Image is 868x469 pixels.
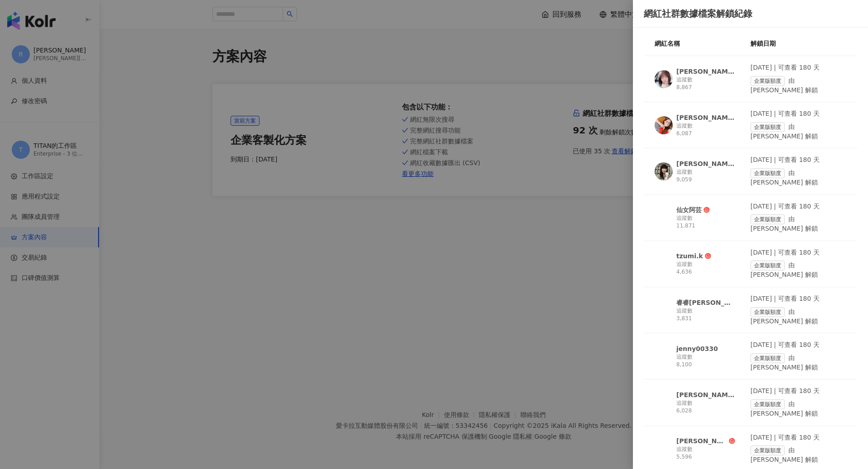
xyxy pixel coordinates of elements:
[644,156,857,194] a: KOL Avatar[PERSON_NAME]🌵美食｜生活｜開箱｜團購追蹤數 9,059[DATE] | 可查看 180 天企業版額度由 [PERSON_NAME] 解鎖
[676,113,735,122] div: [PERSON_NAME]
[750,433,846,442] div: [DATE] | 可查看 180 天
[750,168,785,178] span: 企業版額度
[676,298,735,307] div: 睿睿[PERSON_NAME]
[676,122,735,137] div: 追蹤數 6,087
[676,168,735,184] div: 追蹤數 9,059
[655,70,673,88] img: KOL Avatar
[750,261,846,280] div: 由 [PERSON_NAME] 解鎖
[750,353,785,363] span: 企業版額度
[644,7,857,20] div: 網紅社群數據檔案解鎖紀錄
[676,76,735,91] div: 追蹤數 8,867
[676,436,727,445] div: [PERSON_NAME]
[750,307,785,317] span: 企業版額度
[676,214,735,230] div: 追蹤數 11,871
[750,156,846,165] div: [DATE] | 可查看 180 天
[676,390,735,399] div: [PERSON_NAME]
[676,67,735,76] div: [PERSON_NAME]｜找點樂趣「新」
[750,63,846,72] div: [DATE] | 可查看 180 天
[644,109,857,148] a: KOL Avatar[PERSON_NAME]追蹤數 6,087[DATE] | 可查看 180 天企業版額度由 [PERSON_NAME] 解鎖
[750,122,846,141] div: 由 [PERSON_NAME] 解鎖
[750,38,846,48] div: 解鎖日期
[644,63,857,102] a: KOL Avatar[PERSON_NAME]｜找點樂趣「新」追蹤數 8,867[DATE] | 可查看 180 天企業版額度由 [PERSON_NAME] 解鎖
[676,205,702,214] div: 仙女阿芸
[644,341,857,379] a: KOL Avatarjenny00330追蹤數 8,100[DATE] | 可查看 180 天企業版額度由 [PERSON_NAME] 解鎖
[750,341,846,350] div: [DATE] | 可查看 180 天
[750,168,846,187] div: 由 [PERSON_NAME] 解鎖
[676,251,703,261] div: tzumi.k
[655,208,673,227] img: KOL Avatar
[750,261,785,270] span: 企業版額度
[750,202,846,211] div: [DATE] | 可查看 180 天
[750,399,846,418] div: 由 [PERSON_NAME] 解鎖
[655,255,673,273] img: KOL Avatar
[644,248,857,287] a: KOL Avatartzumi.k追蹤數 4,636[DATE] | 可查看 180 天企業版額度由 [PERSON_NAME] 解鎖
[750,214,846,233] div: 由 [PERSON_NAME] 解鎖
[750,387,846,396] div: [DATE] | 可查看 180 天
[655,116,673,134] img: KOL Avatar
[676,353,735,369] div: 追蹤數 8,100
[750,76,785,86] span: 企業版額度
[750,122,785,132] span: 企業版額度
[655,38,750,48] div: 網紅名稱
[655,347,673,365] img: KOL Avatar
[644,387,857,426] a: KOL Avatar[PERSON_NAME]追蹤數 6,028[DATE] | 可查看 180 天企業版額度由 [PERSON_NAME] 解鎖
[676,159,735,168] div: [PERSON_NAME]🌵美食｜生活｜開箱｜團購
[750,76,846,95] div: 由 [PERSON_NAME] 解鎖
[750,294,846,303] div: [DATE] | 可查看 180 天
[676,307,735,322] div: 追蹤數 3,831
[750,353,846,372] div: 由 [PERSON_NAME] 解鎖
[750,214,785,224] span: 企業版額度
[676,344,718,353] div: jenny00330
[655,301,673,319] img: KOL Avatar
[644,202,857,241] a: KOL Avatar仙女阿芸追蹤數 11,871[DATE] | 可查看 180 天企業版額度由 [PERSON_NAME] 解鎖
[676,261,735,276] div: 追蹤數 4,636
[676,399,735,415] div: 追蹤數 6,028
[644,294,857,333] a: KOL Avatar睿睿[PERSON_NAME]追蹤數 3,831[DATE] | 可查看 180 天企業版額度由 [PERSON_NAME] 解鎖
[655,393,673,412] img: KOL Avatar
[655,440,673,458] img: KOL Avatar
[750,399,785,409] span: 企業版額度
[750,248,846,257] div: [DATE] | 可查看 180 天
[750,445,846,464] div: 由 [PERSON_NAME] 解鎖
[750,307,846,326] div: 由 [PERSON_NAME] 解鎖
[750,109,846,118] div: [DATE] | 可查看 180 天
[655,162,673,180] img: KOL Avatar
[676,445,735,461] div: 追蹤數 5,596
[750,445,785,455] span: 企業版額度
